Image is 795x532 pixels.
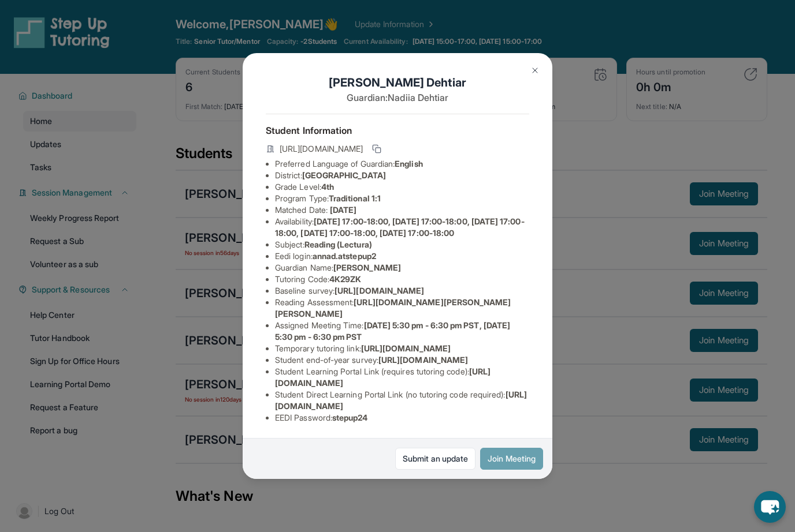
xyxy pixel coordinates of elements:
img: Close Icon [530,66,540,75]
span: Traditional 1:1 [329,193,381,203]
span: annad.atstepup2 [313,251,376,261]
li: Availability: [275,216,529,239]
button: Join Meeting [480,448,543,470]
span: [URL][DOMAIN_NAME] [280,143,363,155]
span: English [395,159,423,168]
button: Copy link [370,142,384,156]
li: Student end-of-year survey : [275,354,529,366]
li: Matched Date: [275,204,529,216]
h1: [PERSON_NAME] Dehtiar [266,74,529,91]
li: Student Direct Learning Portal Link (no tutoring code required) : [275,389,529,412]
li: Program Type: [275,193,529,204]
span: Reading (Lectura) [304,239,372,249]
li: Reading Assessment : [275,297,529,320]
span: [DATE] 5:30 pm - 6:30 pm PST, [DATE] 5:30 pm - 6:30 pm PST [275,320,510,342]
a: Submit an update [395,448,475,470]
li: Subject : [275,239,529,250]
span: [URL][DOMAIN_NAME][PERSON_NAME][PERSON_NAME] [275,297,511,319]
button: chat-button [754,491,786,523]
li: Student Learning Portal Link (requires tutoring code) : [275,366,529,389]
span: 4th [321,182,334,192]
h4: Student Information [266,123,529,137]
li: Guardian Name : [275,262,529,274]
p: Guardian: Nadiia Dehtiar [266,91,529,104]
li: Baseline survey : [275,285,529,297]
span: 4K29ZK [329,274,361,284]
span: [URL][DOMAIN_NAME] [378,355,468,365]
span: [GEOGRAPHIC_DATA] [302,170,386,180]
li: Preferred Language of Guardian: [275,158,529,170]
li: Tutoring Code : [275,274,529,285]
span: [URL][DOMAIN_NAME] [335,286,424,295]
li: Temporary tutoring link : [275,343,529,354]
li: Assigned Meeting Time : [275,320,529,343]
span: [DATE] 17:00-18:00, [DATE] 17:00-18:00, [DATE] 17:00-18:00, [DATE] 17:00-18:00, [DATE] 17:00-18:00 [275,216,525,238]
li: Eedi login : [275,250,529,262]
span: [PERSON_NAME] [333,263,401,272]
span: [DATE] [330,205,356,215]
li: EEDI Password : [275,412,529,424]
span: [URL][DOMAIN_NAME] [361,343,451,353]
li: Grade Level: [275,181,529,193]
li: District: [275,170,529,181]
span: stepup24 [332,413,368,422]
